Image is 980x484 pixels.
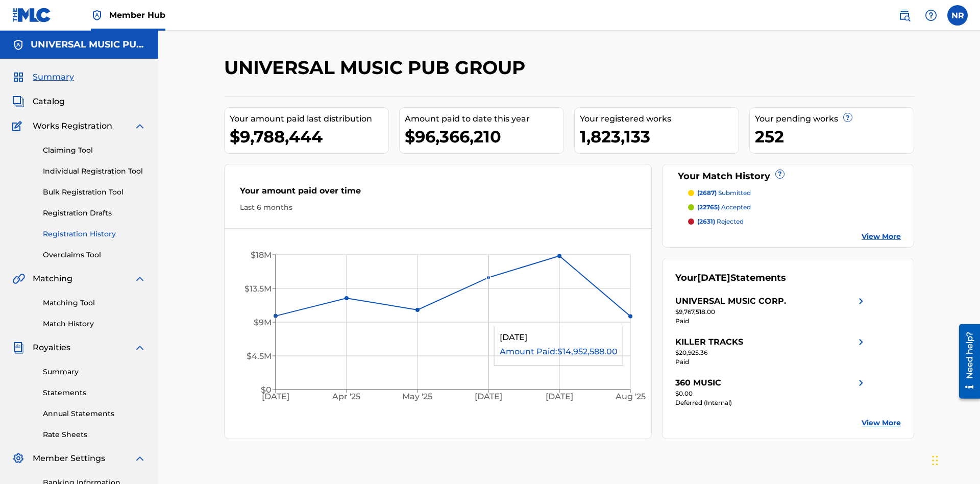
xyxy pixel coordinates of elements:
div: Last 6 months [240,202,636,213]
div: 1,823,133 [580,125,739,148]
a: Overclaims Tool [43,250,146,260]
img: expand [134,120,146,132]
p: accepted [697,203,751,212]
span: Summary [33,71,74,83]
img: expand [134,273,146,285]
a: Match History [43,319,146,329]
a: Rate Sheets [43,429,146,440]
span: Matching [33,273,72,285]
span: (22765) [697,203,720,211]
tspan: $13.5M [244,284,272,294]
div: Your amount paid over time [240,185,636,202]
p: rejected [697,217,744,226]
span: ? [776,170,784,178]
img: Works Registration [12,120,26,132]
tspan: [DATE] [475,392,503,402]
div: Deferred (Internal) [675,398,867,407]
a: CatalogCatalog [12,95,65,108]
span: Member Hub [109,9,165,21]
div: $9,788,444 [230,125,388,148]
a: Matching Tool [43,298,146,308]
div: Your amount paid last distribution [230,113,388,125]
iframe: Chat Widget [929,435,980,484]
span: (2687) [697,189,717,197]
iframe: Resource Center [951,320,980,404]
span: Member Settings [33,452,105,465]
tspan: $4.5M [247,351,272,361]
a: KILLER TRACKSright chevron icon$20,925.36Paid [675,336,867,367]
a: View More [862,418,901,428]
img: Member Settings [12,452,24,465]
a: 360 MUSICright chevron icon$0.00Deferred (Internal) [675,377,867,407]
img: Summary [12,71,24,83]
tspan: $0 [261,385,272,395]
div: $20,925.36 [675,348,867,357]
img: right chevron icon [855,336,867,348]
p: submitted [697,188,751,198]
tspan: [DATE] [262,392,289,402]
a: SummarySummary [12,71,74,83]
img: expand [134,452,146,465]
img: Accounts [12,39,24,51]
span: Works Registration [33,120,112,132]
div: Paid [675,317,867,326]
a: Public Search [894,5,915,26]
span: ? [844,113,852,122]
tspan: [DATE] [546,392,574,402]
img: search [898,9,911,21]
div: 360 MUSIC [675,377,721,389]
img: Top Rightsholder [91,9,103,21]
tspan: Aug '25 [615,392,646,402]
img: help [925,9,937,21]
a: (22765) accepted [688,203,901,212]
span: (2631) [697,217,715,225]
div: Your Match History [675,170,901,183]
a: UNIVERSAL MUSIC CORP.right chevron icon$9,767,518.00Paid [675,295,867,326]
h5: UNIVERSAL MUSIC PUB GROUP [31,39,146,51]
a: Individual Registration Tool [43,166,146,177]
div: Paid [675,357,867,367]
div: $0.00 [675,389,867,398]
a: Registration Drafts [43,208,146,219]
a: Registration History [43,229,146,239]
h2: UNIVERSAL MUSIC PUB GROUP [224,56,530,79]
img: expand [134,342,146,354]
div: Help [921,5,941,26]
img: Catalog [12,95,24,108]
a: Annual Statements [43,408,146,419]
img: right chevron icon [855,377,867,389]
div: Drag [932,445,938,476]
a: Statements [43,388,146,398]
tspan: $18M [251,250,272,260]
img: Matching [12,273,25,285]
div: Your pending works [755,113,914,125]
a: Summary [43,367,146,377]
tspan: $9M [254,318,272,327]
span: Royalties [33,342,70,354]
div: User Menu [947,5,968,26]
tspan: Apr '25 [332,392,361,402]
a: Bulk Registration Tool [43,187,146,198]
div: UNIVERSAL MUSIC CORP. [675,295,786,307]
img: right chevron icon [855,295,867,307]
img: MLC Logo [12,8,52,22]
span: Catalog [33,95,65,108]
div: Your registered works [580,113,739,125]
div: 252 [755,125,914,148]
tspan: May '25 [403,392,433,402]
div: $9,767,518.00 [675,307,867,317]
div: Amount paid to date this year [405,113,563,125]
a: (2631) rejected [688,217,901,226]
span: [DATE] [697,272,730,283]
div: $96,366,210 [405,125,563,148]
a: View More [862,231,901,242]
div: KILLER TRACKS [675,336,743,348]
img: Royalties [12,342,24,354]
div: Your Statements [675,271,786,285]
a: (2687) submitted [688,188,901,198]
a: Claiming Tool [43,145,146,156]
